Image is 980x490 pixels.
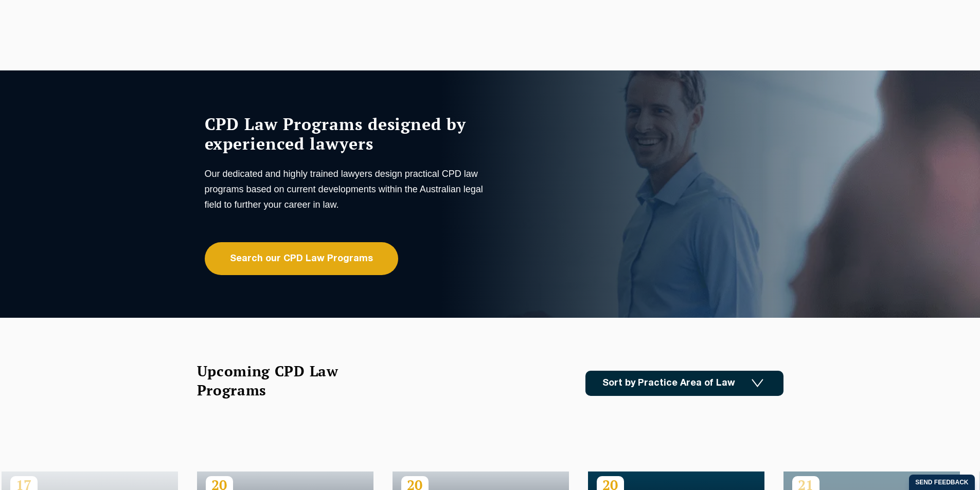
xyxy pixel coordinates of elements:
h1: CPD Law Programs designed by experienced lawyers [205,114,488,153]
p: Our dedicated and highly trained lawyers design practical CPD law programs based on current devel... [205,166,488,212]
a: Sort by Practice Area of Law [585,371,783,396]
h2: Upcoming CPD Law Programs [197,361,364,400]
a: Search our CPD Law Programs [205,242,398,275]
img: Icon [752,379,763,388]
